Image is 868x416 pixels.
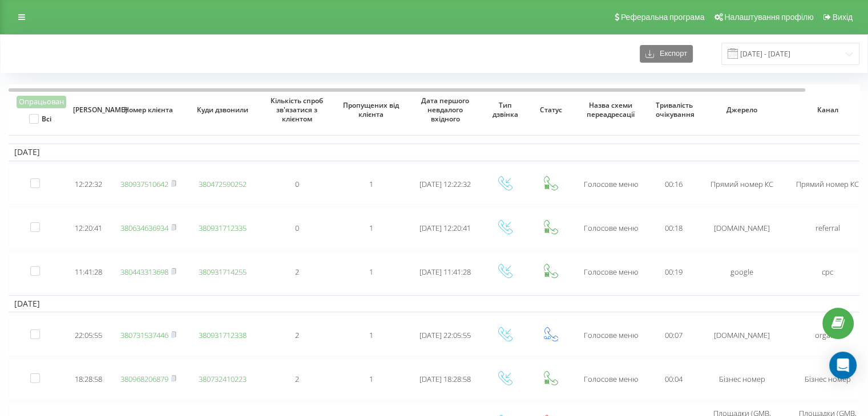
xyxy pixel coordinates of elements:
[269,96,325,123] span: Кількість спроб зв'язатися з клієнтом
[648,207,699,249] td: 00:18
[699,164,785,205] td: Прямий номер КС
[574,251,648,293] td: Голосове меню
[199,267,247,277] a: 380931714255
[295,330,299,340] span: 2
[195,105,251,115] span: Куди дзвонили
[699,358,785,400] td: Бізнес номер
[419,330,471,340] span: [DATE] 22:05:55
[120,267,168,277] a: 380443313698
[490,101,520,119] span: Тип дзвінка
[794,105,861,115] span: Канал
[640,45,693,63] button: Експорт
[199,223,247,233] a: 380931712335
[648,358,699,400] td: 00:04
[369,374,373,384] span: 1
[199,374,247,384] a: 380732410223
[583,101,639,119] span: Назва схеми переадресації
[295,374,299,384] span: 2
[648,251,699,293] td: 00:19
[574,358,648,400] td: Голосове меню
[574,315,648,356] td: Голосове меню
[66,164,111,205] td: 12:22:32
[120,105,177,115] span: Номер клієнта
[709,105,776,115] span: Джерело
[199,330,247,340] a: 380931712338
[66,315,111,356] td: 22:05:55
[419,374,471,384] span: [DATE] 18:28:58
[654,50,687,58] span: Експорт
[574,207,648,249] td: Голосове меню
[724,13,813,22] span: Налаштування профілю
[648,315,699,356] td: 00:07
[369,179,373,189] span: 1
[621,13,705,22] span: Реферальна програма
[648,164,699,205] td: 00:16
[699,315,785,356] td: [DOMAIN_NAME]
[419,223,471,233] span: [DATE] 12:20:41
[295,179,299,189] span: 0
[66,251,111,293] td: 11:41:28
[369,223,373,233] span: 1
[417,96,474,123] span: Дата першого невдалого вхідного
[29,114,51,124] label: Всі
[574,164,648,205] td: Голосове меню
[66,207,111,249] td: 12:20:41
[295,267,299,277] span: 2
[120,223,168,233] a: 380634636934
[343,101,399,119] span: Пропущених від клієнта
[699,207,785,249] td: [DOMAIN_NAME]
[419,267,471,277] span: [DATE] 11:41:28
[120,179,168,189] a: 380937510642
[120,330,168,340] a: 380731537446
[73,105,104,115] span: [PERSON_NAME]
[369,267,373,277] span: 1
[66,358,111,400] td: 18:28:58
[833,13,853,22] span: Вихід
[199,179,247,189] a: 380472590252
[699,251,785,293] td: google
[656,101,692,119] span: Тривалість очікування
[295,223,299,233] span: 0
[369,330,373,340] span: 1
[120,374,168,384] a: 380968206879
[419,179,471,189] span: [DATE] 12:22:32
[535,105,566,115] span: Статус
[829,352,857,379] div: Open Intercom Messenger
